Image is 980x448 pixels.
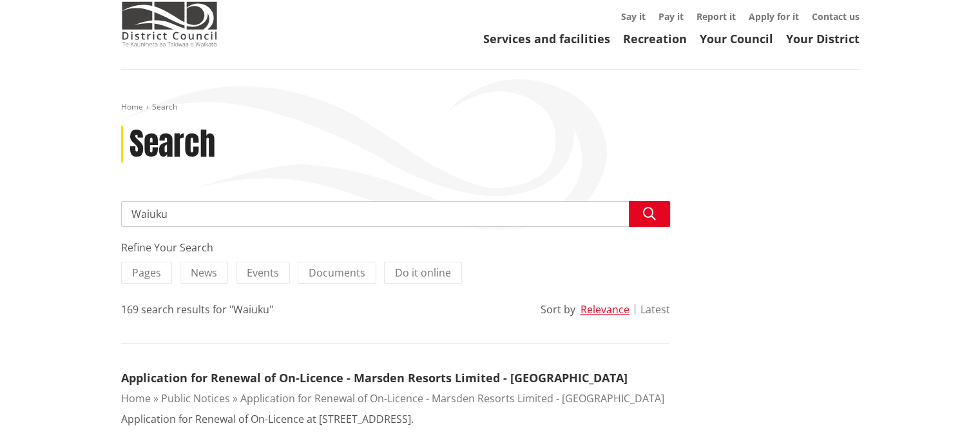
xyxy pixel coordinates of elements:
a: Home [121,391,151,405]
a: Application for Renewal of On-Licence - Marsden Resorts Limited - [GEOGRAPHIC_DATA] [240,391,664,405]
a: Your Council [700,31,773,46]
a: Apply for it [749,10,799,23]
span: Do it online [395,266,451,280]
p: Application for Renewal of On-Licence at [STREET_ADDRESS]. [121,411,414,427]
a: Pay it [658,10,684,23]
span: Search [152,101,177,112]
div: Sort by [541,302,575,317]
a: Report it [697,10,736,23]
a: Recreation [623,31,687,46]
div: 169 search results for "Waiuku" [121,302,273,317]
input: Search input [121,201,670,227]
span: Documents [309,266,365,280]
iframe: Messenger Launcher [921,394,967,440]
button: Relevance [581,304,629,315]
a: Services and facilities [483,31,610,46]
a: Contact us [812,10,860,23]
span: Events [247,266,279,280]
h1: Search [130,126,215,163]
a: Say it [621,10,646,23]
a: Application for Renewal of On-Licence - Marsden Resorts Limited - [GEOGRAPHIC_DATA] [121,370,628,385]
div: Refine Your Search [121,240,670,255]
span: Pages [132,266,161,280]
a: Your District [786,31,860,46]
nav: breadcrumb [121,102,860,113]
button: Latest [640,304,670,315]
span: News [191,266,217,280]
a: Home [121,101,143,112]
a: Public Notices [161,391,230,405]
